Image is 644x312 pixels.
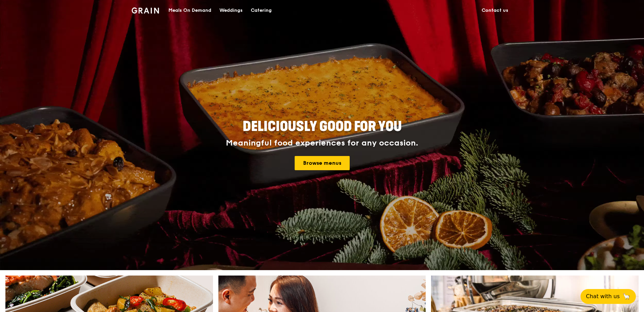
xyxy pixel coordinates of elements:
[295,156,350,170] a: Browse menus
[251,0,272,21] div: Catering
[219,0,243,21] div: Weddings
[215,0,247,21] a: Weddings
[247,0,276,21] a: Catering
[200,138,444,148] div: Meaningful food experiences for any occasion.
[586,292,620,301] span: Chat with us
[168,0,211,21] div: Meals On Demand
[622,292,630,301] span: 🦙
[132,7,159,14] img: Grain
[243,119,402,135] span: Deliciously good for you
[581,289,636,304] button: Chat with us🦙
[478,0,512,21] a: Contact us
